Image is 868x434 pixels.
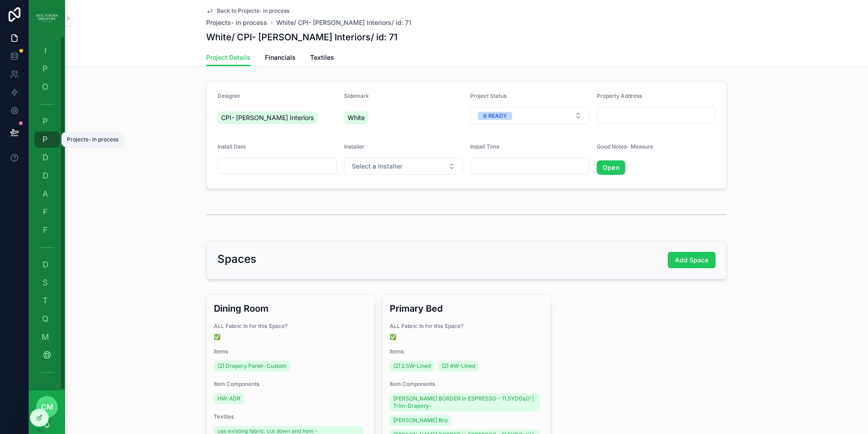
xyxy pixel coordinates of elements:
span: D [41,171,50,180]
span: Q [41,314,50,323]
span: Sidemark [344,92,369,99]
a: White/ CPI- [PERSON_NAME] Interiors/ id: 71 [276,18,411,27]
span: O [41,82,50,92]
span: S [41,278,50,287]
span: Select a Installer [352,162,402,171]
button: Select Button [344,158,463,175]
h3: Dining Room [214,302,367,315]
span: Installer [344,143,364,150]
span: P [41,64,50,73]
a: Projects- in process [206,18,267,27]
a: HW-ADR [214,393,244,404]
button: Select Button [470,107,590,124]
span: D [41,260,50,269]
a: Project Details [206,49,250,67]
a: D [34,168,60,184]
span: F [41,226,50,235]
button: Add Space [668,252,716,268]
a: Q [34,311,60,327]
h3: Primary Bed [390,302,543,315]
span: Item Components [390,381,543,388]
span: [PERSON_NAME] Bro [393,417,448,424]
h1: White/ CPI- [PERSON_NAME] Interiors/ id: 71 [206,31,397,43]
span: Install Date [217,143,246,150]
span: Designer [217,92,241,99]
span: Items [390,348,543,355]
span: P [41,117,50,126]
span: D [41,153,50,162]
span: Textiles [310,53,334,62]
a: O [34,79,60,95]
a: D [34,149,60,166]
a: P [34,113,60,130]
a: Open [597,160,625,175]
a: Financials [265,49,296,68]
span: HW-ADR [217,395,241,402]
span: F [41,207,50,217]
span: Add Space [675,256,708,265]
span: (2) 4W-Lined [442,362,475,370]
span: ALL Fabric In for this Space? [214,323,367,330]
span: I [41,46,50,55]
span: [PERSON_NAME] BORDER in ESPRESSO - 11.5YDGs/// | Trim-Drapery- [393,395,536,410]
span: ✅ [214,333,367,341]
span: Install Time [470,143,500,150]
div: scrollable content [29,36,65,391]
a: Back to Projects- in process [206,7,289,14]
span: P [41,135,50,144]
span: White [348,113,365,122]
a: (2) 2.5W-Lined [390,361,434,371]
h2: Spaces [217,252,256,266]
span: ALL Fabric In for this Space? [390,323,543,330]
img: App logo [36,11,58,25]
span: (2) Drapery Panel- Custom [217,362,287,370]
span: CPI- [PERSON_NAME] Interiors [221,113,314,122]
span: A [41,189,50,198]
a: Textiles [310,49,334,68]
a: [PERSON_NAME] Bro [390,415,451,426]
a: F [34,204,60,220]
a: [PERSON_NAME] BORDER in ESPRESSO - 11.5YDGs/// | Trim-Drapery- [390,393,539,411]
a: D [34,256,60,273]
a: (2) Drapery Panel- Custom [214,361,290,371]
span: cm [41,401,53,412]
div: Projects- in process [67,136,118,143]
div: 6 READY [483,112,507,120]
span: Textiles [214,413,367,420]
span: Good Notes- Measure [597,143,653,150]
span: Items [214,348,367,355]
a: A [34,186,60,202]
span: Property Address [597,92,642,99]
span: Back to Projects- in process [217,7,289,14]
a: M [34,329,60,345]
a: P [34,61,60,77]
span: Project Status [470,92,506,99]
span: M [41,333,50,342]
span: ✅ [390,333,543,341]
span: T [41,296,50,305]
a: S [34,275,60,291]
a: I [34,43,60,59]
a: (2) 4W-Lined [438,361,479,371]
span: (2) 2.5W-Lined [393,362,431,370]
a: P [34,131,60,148]
span: Item Components [214,381,367,388]
span: Project Details [206,53,250,62]
span: Financials [265,53,296,62]
a: F [34,222,60,238]
a: T [34,293,60,309]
